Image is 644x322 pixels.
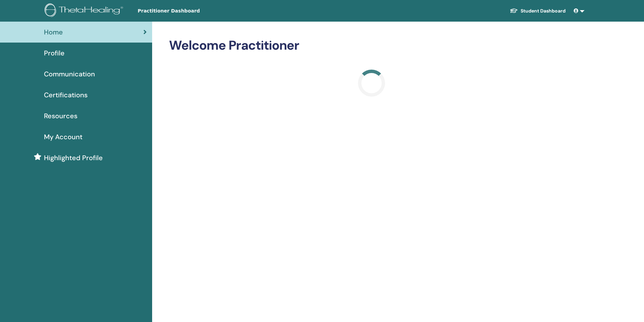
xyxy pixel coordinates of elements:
[504,5,571,17] a: Student Dashboard
[510,8,518,14] img: graduation-cap-white.svg
[169,38,574,53] h2: Welcome Practitioner
[44,48,65,58] span: Profile
[45,3,125,19] img: logo.png
[44,132,82,142] span: My Account
[44,111,77,121] span: Resources
[44,27,63,37] span: Home
[138,7,239,15] span: Practitioner Dashboard
[44,153,103,163] span: Highlighted Profile
[44,90,88,100] span: Certifications
[44,69,95,79] span: Communication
